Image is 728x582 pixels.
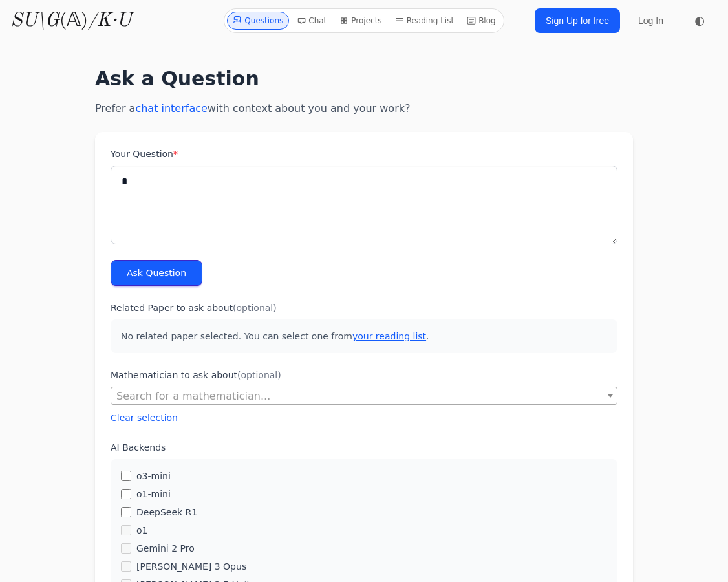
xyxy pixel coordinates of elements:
button: Ask Question [111,260,202,286]
label: Mathematician to ask about [111,369,617,382]
a: chat interface [135,102,207,114]
p: Prefer a with context about you and your work? [95,101,633,116]
a: Projects [334,12,387,30]
h1: Ask a Question [95,67,633,91]
label: Gemini 2 Pro [136,542,195,555]
button: ◐ [687,8,712,34]
a: Blog [462,12,501,30]
label: [PERSON_NAME] 3 Opus [136,560,246,573]
span: ◐ [694,15,705,27]
p: No related paper selected. You can select one from . [111,319,617,353]
a: Log In [630,9,671,32]
label: o1 [136,524,147,537]
span: Search for a mathematician... [111,387,617,405]
span: Search for a mathematician... [116,390,270,402]
a: Questions [227,12,289,30]
label: o1-mini [136,488,171,501]
button: Clear selection [111,411,178,424]
a: Sign Up for free [535,8,620,33]
label: AI Backends [111,441,617,454]
span: (optional) [233,303,277,313]
label: Related Paper to ask about [111,301,617,314]
span: Search for a mathematician... [111,387,617,405]
i: SU\G [10,11,59,30]
label: o3-mini [136,469,171,482]
a: Chat [292,12,332,30]
a: SU\G(𝔸)/K·U [10,9,131,32]
a: Reading List [390,12,460,30]
span: (optional) [237,370,281,380]
label: Your Question [111,147,617,160]
label: DeepSeek R1 [136,506,197,519]
a: your reading list [352,331,426,341]
i: /K·U [88,11,131,30]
